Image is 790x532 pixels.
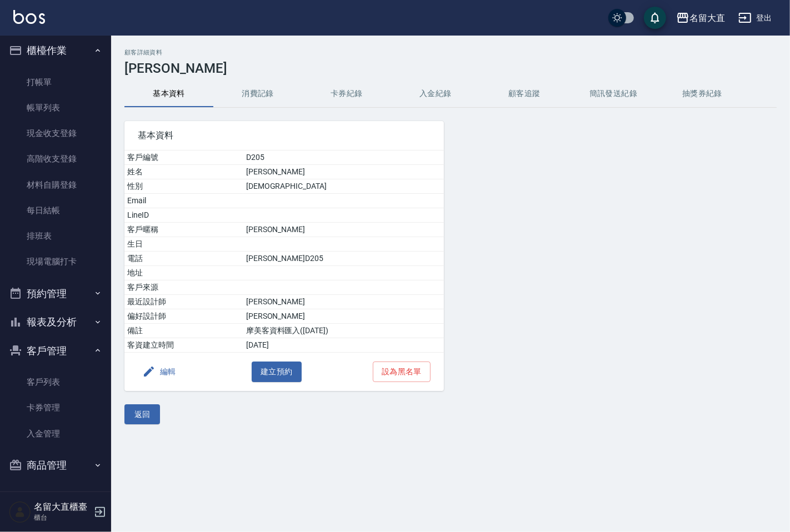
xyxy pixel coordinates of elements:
[243,150,444,165] td: D205
[124,252,243,266] td: 電話
[4,223,107,249] a: 排班表
[124,208,243,223] td: LineID
[4,146,107,172] a: 高階收支登錄
[124,324,243,338] td: 備註
[213,81,302,107] button: 消費記錄
[243,324,444,338] td: 摩美客資料匯入([DATE])
[734,8,777,28] button: 登出
[302,81,391,107] button: 卡券紀錄
[124,338,243,353] td: 客資建立時間
[124,165,243,179] td: 姓名
[658,81,747,107] button: 抽獎券紀錄
[124,150,243,165] td: 客戶編號
[138,130,431,141] span: 基本資料
[4,395,107,420] a: 卡券管理
[4,369,107,395] a: 客戶列表
[124,295,243,309] td: 最近設計師
[243,165,444,179] td: [PERSON_NAME]
[4,421,107,446] a: 入金管理
[13,10,45,24] img: Logo
[4,95,107,121] a: 帳單列表
[480,81,569,107] button: 顧客追蹤
[672,7,729,29] button: 名留大直
[252,362,302,382] button: 建立預約
[4,249,107,274] a: 現場電腦打卡
[124,309,243,324] td: 偏好設計師
[124,194,243,208] td: Email
[4,198,107,223] a: 每日結帳
[124,237,243,252] td: 生日
[4,308,107,337] button: 報表及分析
[4,172,107,198] a: 材料自購登錄
[124,81,213,107] button: 基本資料
[138,362,181,382] button: 編輯
[124,49,777,56] h2: 顧客詳細資料
[689,11,725,25] div: 名留大直
[243,338,444,353] td: [DATE]
[4,121,107,146] a: 現金收支登錄
[644,7,666,29] button: save
[569,81,658,107] button: 簡訊發送紀錄
[34,513,91,523] p: 櫃台
[243,223,444,237] td: [PERSON_NAME]
[4,69,107,95] a: 打帳單
[124,179,243,194] td: 性別
[9,501,31,523] img: Person
[124,223,243,237] td: 客戶暱稱
[34,501,91,513] h5: 名留大直櫃臺
[243,179,444,194] td: [DEMOGRAPHIC_DATA]
[4,337,107,365] button: 客戶管理
[124,404,160,425] button: 返回
[391,81,480,107] button: 入金紀錄
[243,252,444,266] td: [PERSON_NAME]D205
[124,61,777,76] h3: [PERSON_NAME]
[4,36,107,65] button: 櫃檯作業
[124,280,243,295] td: 客戶來源
[4,279,107,308] button: 預約管理
[124,266,243,280] td: 地址
[373,362,431,382] button: 設為黑名單
[243,295,444,309] td: [PERSON_NAME]
[4,451,107,480] button: 商品管理
[243,309,444,324] td: [PERSON_NAME]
